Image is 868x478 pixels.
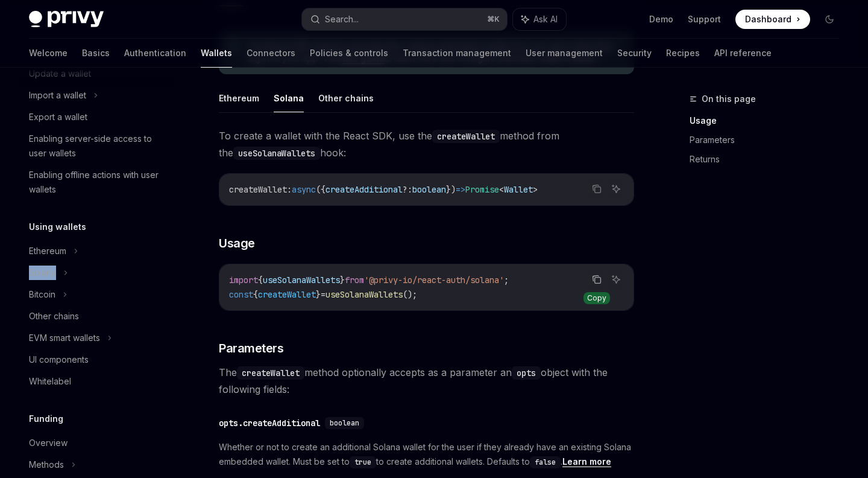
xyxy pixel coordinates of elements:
span: } [316,289,321,300]
span: The method optionally accepts as a parameter an object with the following fields: [219,364,634,398]
a: Demo [649,13,673,25]
code: true [350,456,376,468]
h5: Using wallets [29,220,86,234]
span: }) [446,184,456,195]
a: Authentication [124,39,186,68]
code: opts [512,366,541,380]
span: boolean [412,184,446,195]
div: Copy [583,292,610,304]
span: To create a wallet with the React SDK, use the method from the hook: [219,127,634,161]
span: boolean [330,418,359,428]
span: Wallet [504,184,533,195]
div: Enabling server-side access to user wallets [29,132,166,161]
button: Solana [274,84,304,112]
button: Copy the contents from the code block [589,181,605,197]
span: Usage [219,235,255,252]
a: Recipes [666,39,700,68]
img: dark logo [29,11,104,28]
a: Other chains [19,305,174,327]
a: Security [617,39,652,68]
button: Ask AI [513,8,566,30]
button: Ask AI [608,272,624,287]
span: { [258,275,263,285]
span: Ask AI [533,13,558,25]
a: Parameters [690,130,849,150]
a: Whitelabel [19,371,174,392]
span: < [499,184,504,195]
div: Other chains [29,309,79,323]
code: useSolanaWallets [233,147,320,160]
span: Promise [465,184,499,195]
div: Methods [29,457,64,472]
code: createWallet [237,366,304,380]
div: Whitelabel [29,374,71,389]
a: Wallets [201,39,232,68]
a: Connectors [247,39,295,68]
div: Overview [29,436,68,450]
a: Transaction management [403,39,511,68]
span: ; [504,275,509,285]
div: Ethereum [29,244,66,258]
code: createWallet [432,130,500,143]
button: Ask AI [608,181,624,197]
a: Usage [690,111,849,130]
div: EVM smart wallets [29,331,100,345]
span: useSolanaWallets [263,275,340,285]
a: User management [526,39,603,68]
button: Other chains [318,84,374,112]
span: useSolanaWallets [325,289,403,300]
span: } [340,275,345,285]
a: Welcome [29,39,68,68]
span: On this page [702,92,756,106]
h5: Funding [29,412,63,426]
div: Search... [325,12,359,27]
span: ({ [316,184,325,195]
a: API reference [714,39,772,68]
div: Bitcoin [29,287,55,302]
a: Returns [690,150,849,169]
code: false [530,456,561,468]
span: = [321,289,325,300]
span: '@privy-io/react-auth/solana' [364,275,504,285]
a: Policies & controls [310,39,388,68]
div: Enabling offline actions with user wallets [29,168,166,197]
span: Parameters [219,340,283,357]
span: createWallet [229,184,287,195]
span: Dashboard [745,13,791,25]
div: UI components [29,352,89,367]
span: import [229,275,258,285]
a: Enabling server-side access to user wallets [19,128,174,164]
div: Solana [29,266,56,280]
button: Copy the contents from the code block [589,272,605,287]
a: Overview [19,432,174,454]
div: Export a wallet [29,110,87,124]
a: Dashboard [735,10,810,29]
button: Ethereum [219,84,259,112]
a: UI components [19,349,174,371]
span: ⌘ K [487,14,500,24]
a: Basics [82,39,110,68]
button: Toggle dark mode [820,10,839,29]
button: Search...⌘K [302,8,506,30]
a: Learn more [562,456,611,467]
span: createAdditional [325,184,403,195]
span: createWallet [258,289,316,300]
span: Whether or not to create an additional Solana wallet for the user if they already have an existin... [219,440,634,469]
span: async [292,184,316,195]
span: { [253,289,258,300]
span: => [456,184,465,195]
div: Import a wallet [29,88,86,103]
div: opts.createAdditional [219,417,320,429]
span: : [287,184,292,195]
a: Support [688,13,721,25]
span: > [533,184,538,195]
span: const [229,289,253,300]
span: ?: [403,184,412,195]
a: Export a wallet [19,106,174,128]
span: (); [403,289,417,300]
span: from [345,275,364,285]
a: Enabling offline actions with user wallets [19,164,174,200]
